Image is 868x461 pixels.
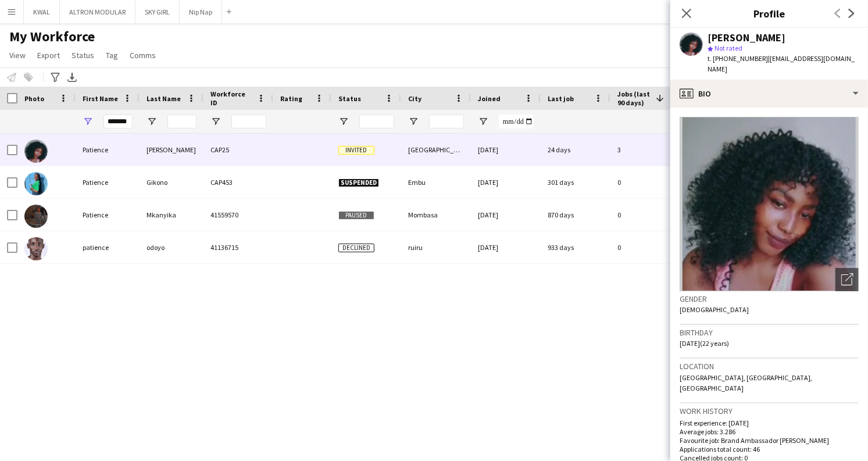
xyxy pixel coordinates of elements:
[541,231,610,263] div: 933 days
[9,28,95,45] span: My Workforce
[135,1,180,23] button: SKY GIRL
[610,134,686,166] div: 3
[541,166,610,198] div: 301 days
[478,94,501,103] span: Joined
[680,436,859,445] p: Favourite job: Brand Ambassador [PERSON_NAME]
[680,419,859,427] p: First experience: [DATE]
[76,134,140,166] div: Patience
[130,50,156,60] span: Comms
[338,116,349,127] button: Open Filter Menu
[72,50,94,60] span: Status
[5,48,30,63] a: View
[499,115,534,128] input: Joined Filter Input
[76,199,140,231] div: Patience
[338,146,374,155] span: Invited
[401,231,471,263] div: ruiru
[680,117,859,291] img: Crew avatar or photo
[147,116,157,127] button: Open Filter Menu
[338,244,374,252] span: Declined
[37,50,60,60] span: Export
[24,172,48,195] img: Patience Gikono
[140,166,203,198] div: Gikono
[359,115,394,128] input: Status Filter Input
[708,33,785,43] div: [PERSON_NAME]
[140,199,203,231] div: Mkanyika
[548,94,574,103] span: Last job
[708,54,768,63] span: t. [PHONE_NUMBER]
[76,231,140,263] div: patience
[471,231,541,263] div: [DATE]
[670,6,868,21] h3: Profile
[401,134,471,166] div: [GEOGRAPHIC_DATA]
[65,70,79,84] app-action-btn: Export XLSX
[541,199,610,231] div: 870 days
[101,48,123,63] a: Tag
[203,166,273,198] div: CAP453
[680,327,859,338] h3: Birthday
[83,116,93,127] button: Open Filter Menu
[408,116,419,127] button: Open Filter Menu
[83,94,118,103] span: First Name
[203,134,273,166] div: CAP25
[835,268,859,291] div: Open photos pop-in
[140,134,203,166] div: [PERSON_NAME]
[231,115,266,128] input: Workforce ID Filter Input
[471,166,541,198] div: [DATE]
[471,134,541,166] div: [DATE]
[429,115,464,128] input: City Filter Input
[680,361,859,371] h3: Location
[33,48,65,63] a: Export
[680,373,812,392] span: [GEOGRAPHIC_DATA], [GEOGRAPHIC_DATA], [GEOGRAPHIC_DATA]
[24,237,48,260] img: patience odoyo
[680,305,749,314] span: [DEMOGRAPHIC_DATA]
[125,48,160,63] a: Comms
[680,406,859,416] h3: Work history
[24,205,48,228] img: Patience Mkanyika
[103,115,133,128] input: First Name Filter Input
[610,231,686,263] div: 0
[180,1,222,23] button: Nip Nap
[338,178,379,187] span: Suspended
[67,48,99,63] a: Status
[680,294,859,304] h3: Gender
[338,94,361,103] span: Status
[76,166,140,198] div: Patience
[680,339,729,348] span: [DATE] (22 years)
[617,90,651,107] span: Jobs (last 90 days)
[541,134,610,166] div: 24 days
[60,1,135,23] button: ALTRON MODULAR
[9,50,26,60] span: View
[210,116,221,127] button: Open Filter Menu
[280,94,302,103] span: Rating
[471,199,541,231] div: [DATE]
[610,166,686,198] div: 0
[338,211,374,220] span: Paused
[680,427,859,436] p: Average jobs: 3.286
[680,445,859,453] p: Applications total count: 46
[106,50,118,60] span: Tag
[401,166,471,198] div: Embu
[24,94,44,103] span: Photo
[147,94,181,103] span: Last Name
[140,231,203,263] div: odoyo
[715,44,742,52] span: Not rated
[708,54,855,73] span: | [EMAIL_ADDRESS][DOMAIN_NAME]
[408,94,422,103] span: City
[167,115,197,128] input: Last Name Filter Input
[203,231,273,263] div: 41136715
[210,90,252,107] span: Workforce ID
[478,116,488,127] button: Open Filter Menu
[24,140,48,163] img: Patience Ssemogerere
[610,199,686,231] div: 0
[203,199,273,231] div: 41559570
[24,1,60,23] button: KWAL
[401,199,471,231] div: Mombasa
[48,70,62,84] app-action-btn: Advanced filters
[670,80,868,108] div: Bio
